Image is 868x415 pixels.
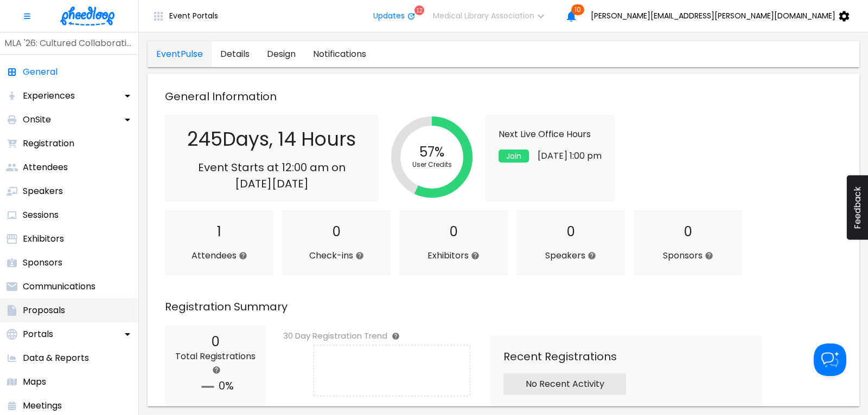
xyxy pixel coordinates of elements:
[23,280,95,293] p: Communications
[571,4,584,15] span: 10
[174,334,257,350] h2: 0
[355,251,364,260] svg: The total number of attendees who have checked into your event.
[506,152,521,160] span: Join
[143,5,227,27] button: Event Portals
[239,251,247,260] svg: The total number of attendees at your event consuming user credits. This number does not include ...
[23,113,51,126] p: OnSite
[499,150,538,163] a: Join
[414,5,424,15] div: 12
[60,7,114,25] img: logo
[408,249,499,262] p: Exhibitors
[365,5,424,27] button: Updates12
[471,251,480,260] svg: Represents the total # of approved Exhibitors represented at your event.
[412,160,452,170] div: User Credits
[588,251,596,260] svg: Represents the total # of Speakers represented at your event.
[23,209,59,222] p: Sessions
[392,332,400,340] svg: This graph represents the number of total registrations completed per day over the past 30 days o...
[525,224,616,240] h2: 0
[148,41,212,67] a: general-tab-EventPulse
[23,375,46,388] p: Maps
[283,329,499,342] h6: 30 Day Registration Trend
[23,304,65,317] p: Proposals
[419,145,444,160] div: 57%
[408,224,499,240] h2: 0
[642,224,733,240] h2: 0
[525,249,616,262] p: Speakers
[508,378,622,391] p: No Recent Activity
[212,41,258,67] a: general-tab-details
[23,66,58,79] p: General
[291,224,382,240] h2: 0
[23,352,89,365] p: Data & Reports
[433,11,534,20] span: Medical Library Association
[23,185,63,198] p: Speakers
[582,5,864,27] button: [PERSON_NAME][EMAIL_ADDRESS][PERSON_NAME][DOMAIN_NAME]
[165,297,851,316] p: Registration Summary
[174,176,369,192] p: [DATE] [DATE]
[23,328,53,341] p: Portals
[23,161,68,174] p: Attendees
[705,251,713,260] svg: Represents the total # of approved Sponsors represented at your event.
[174,249,265,262] p: Attendees
[174,128,369,151] h2: 245 Days , 14 Hours
[174,159,369,176] p: Event Starts at 12:00 am on
[814,343,846,376] iframe: Help Scout Beacon - Open
[212,366,221,374] svg: This number represents the total number of completed registrations at your event. The percentage ...
[23,137,74,150] p: Registration
[373,11,405,20] span: Updates
[560,5,582,27] button: 10
[174,224,265,240] h2: 1
[174,350,257,376] p: Total Registrations
[538,150,602,163] p: [DATE] 1:00 pm
[23,399,62,412] p: Meetings
[499,150,529,163] button: Join
[174,376,257,398] h2: 0%
[642,249,733,262] p: Sponsors
[23,89,75,102] p: Experiences
[165,87,851,106] p: General Information
[852,186,863,229] span: Feedback
[258,41,304,67] a: general-tab-design
[169,11,218,20] span: Event Portals
[304,41,375,67] a: general-tab-notifications
[424,5,560,27] button: Medical Library Association
[499,128,612,141] p: Next Live Office Hours
[591,11,835,20] span: [PERSON_NAME][EMAIL_ADDRESS][PERSON_NAME][DOMAIN_NAME]
[23,256,62,269] p: Sponsors
[23,232,64,245] p: Exhibitors
[4,37,134,50] p: MLA '26: Cultured Collaborations
[291,249,382,262] p: Check-ins
[148,41,375,67] div: general tabs
[503,348,749,365] p: Recent Registrations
